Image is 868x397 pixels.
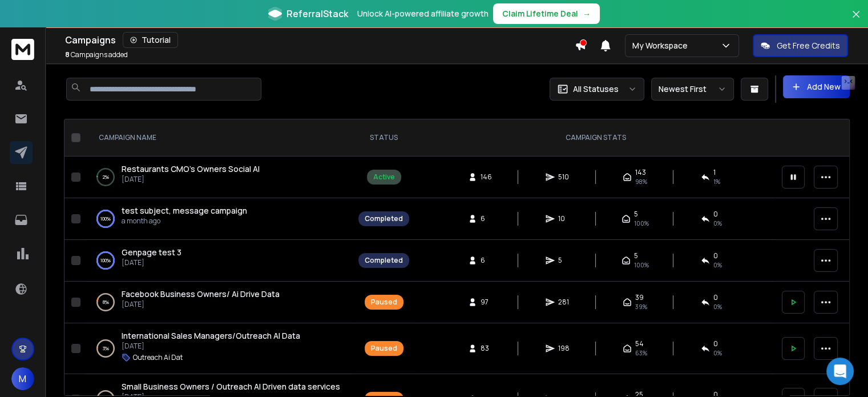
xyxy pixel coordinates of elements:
div: Open Intercom Messenger [826,358,854,385]
p: Unlock AI-powered affiliate growth [357,8,488,19]
span: 6 [481,214,492,223]
div: Completed [365,214,403,223]
button: Get Free Credits [753,34,848,57]
td: 3%International Sales Managers/Outreach AI Data[DATE]Outreach Ai Dat [85,323,352,374]
p: 100 % [100,213,111,224]
p: 100 % [100,255,111,266]
a: test subject, message campaign [122,205,247,216]
span: 510 [558,173,570,182]
td: 2%Restaurants CMO's Owners Social AI[DATE] [85,157,352,198]
div: Completed [365,256,403,265]
td: 8%Facebook Business Owners/ Ai Drive Data[DATE] [85,282,352,323]
span: Small Business Owners / Outreach AI Driven data services [122,381,340,392]
button: Claim Lifetime Deal→ [493,3,600,24]
span: 100 % [634,219,649,228]
a: Genpage test 3 [122,247,181,258]
p: Campaigns added [65,50,128,59]
span: 83 [481,344,492,353]
button: M [11,367,34,390]
p: Get Free Credits [777,40,840,51]
span: 0 % [713,302,722,311]
span: 1 % [713,177,720,186]
a: Small Business Owners / Outreach AI Driven data services [122,381,340,392]
div: Campaigns [65,32,575,48]
p: [DATE] [122,175,260,184]
span: 5 [634,210,638,219]
p: [DATE] [122,258,181,267]
span: Genpage test 3 [122,247,181,258]
p: All Statuses [573,83,619,95]
a: International Sales Managers/Outreach AI Data [122,330,300,342]
span: 100 % [634,260,649,270]
span: 63 % [635,348,647,358]
span: 0 [713,251,718,260]
span: → [583,8,591,19]
button: Add New [783,75,850,98]
p: 3 % [103,343,109,354]
p: a month ago [122,216,247,226]
a: Restaurants CMO's Owners Social AI [122,163,260,175]
span: International Sales Managers/Outreach AI Data [122,330,300,341]
span: Restaurants CMO's Owners Social AI [122,163,260,174]
span: 281 [558,298,570,307]
th: CAMPAIGN STATS [416,119,775,157]
span: 6 [481,256,492,265]
td: 100%test subject, message campaigna month ago [85,198,352,240]
span: 0 % [713,219,722,228]
span: 39 % [635,302,647,311]
p: 2 % [103,171,109,183]
th: CAMPAIGN NAME [85,119,352,157]
th: STATUS [352,119,416,157]
p: My Workspace [632,40,692,51]
td: 100%Genpage test 3[DATE] [85,240,352,282]
div: Active [373,173,395,182]
span: 143 [635,168,646,177]
span: 0 [713,293,718,302]
span: Facebook Business Owners/ Ai Drive Data [122,288,280,299]
span: 5 [558,256,570,265]
span: 97 [481,298,492,307]
span: 98 % [635,177,647,186]
button: Close banner [849,7,863,34]
p: Outreach Ai Dat [133,353,183,362]
p: 8 % [103,296,109,308]
p: [DATE] [122,342,300,351]
span: test subject, message campaign [122,205,247,216]
span: 39 [635,293,644,302]
span: 146 [481,173,492,182]
span: 0 % [713,260,722,270]
span: 198 [558,344,570,353]
span: 0 % [713,348,722,358]
span: 54 [635,339,644,348]
span: 10 [558,214,570,223]
button: Newest First [651,78,734,101]
div: Paused [371,344,397,353]
span: 5 [634,251,638,260]
a: Facebook Business Owners/ Ai Drive Data [122,288,280,300]
span: 0 [713,339,718,348]
span: ReferralStack [286,7,348,21]
span: 8 [65,50,70,59]
span: 0 [713,210,718,219]
div: Paused [371,298,397,307]
span: 1 [713,168,716,177]
p: [DATE] [122,300,280,309]
button: Tutorial [123,32,178,48]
